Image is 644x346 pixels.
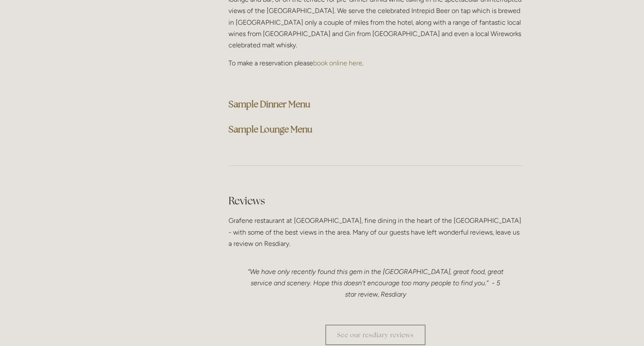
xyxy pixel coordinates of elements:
[229,215,522,249] p: Grafene restaurant at [GEOGRAPHIC_DATA], fine dining in the heart of the [GEOGRAPHIC_DATA] - with...
[325,325,426,345] a: See our resdiary reviews
[229,194,522,208] h2: Reviews
[245,266,506,300] p: “We have only recently found this gem in the [GEOGRAPHIC_DATA], great food, great service and sce...
[229,124,312,135] a: Sample Lounge Menu
[229,57,522,69] p: To make a reservation please .
[313,59,362,67] a: book online here
[229,98,310,110] a: Sample Dinner Menu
